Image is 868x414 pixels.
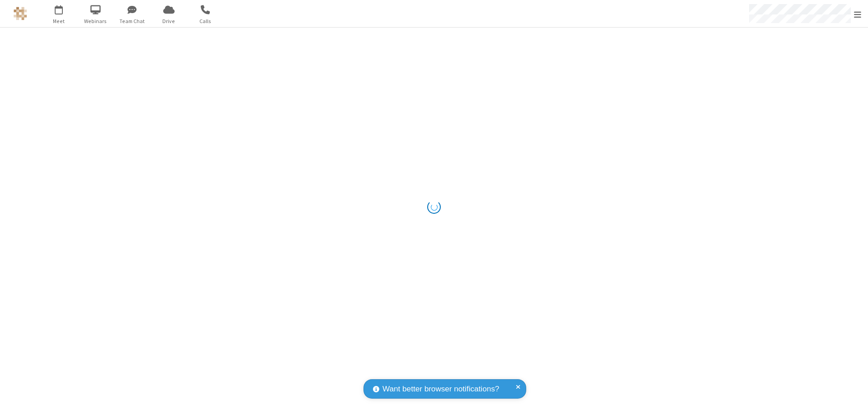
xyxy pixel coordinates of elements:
[152,17,186,25] span: Drive
[79,17,113,25] span: Webinars
[382,383,499,395] span: Want better browser notifications?
[189,17,222,25] span: Calls
[115,17,149,25] span: Team Chat
[42,17,76,25] span: Meet
[14,7,27,20] img: QA Selenium DO NOT DELETE OR CHANGE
